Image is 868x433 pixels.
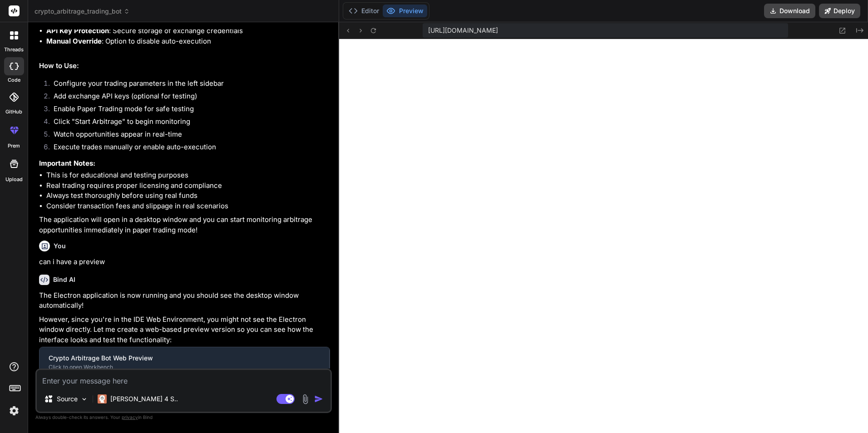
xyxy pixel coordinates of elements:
[110,394,178,403] p: [PERSON_NAME] 4 S..
[46,201,330,212] li: Consider transaction fees and slippage in real scenarios
[46,37,102,45] strong: Manual Override
[46,142,330,155] li: Execute trades manually or enable auto-execution
[39,347,329,377] button: Crypto Arbitrage Bot Web PreviewClick to open Workbench
[39,290,330,311] p: The Electron application is now running and you should see the desktop window automatically!
[49,364,320,371] div: Click to open Workbench
[5,108,22,116] label: GitHub
[46,170,330,181] li: This is for educational and testing purposes
[764,4,815,18] button: Download
[46,129,330,142] li: Watch opportunities appear in real-time
[383,5,427,17] button: Preview
[46,104,330,117] li: Enable Paper Trading mode for safe testing
[428,26,498,35] span: [URL][DOMAIN_NAME]
[819,4,860,18] button: Deploy
[80,395,88,403] img: Pick Models
[122,414,138,420] span: privacy
[8,76,20,84] label: code
[46,26,109,35] strong: API Key Protection
[54,241,66,251] h6: You
[35,413,332,422] p: Always double-check its answers. Your in Bind
[345,5,383,17] button: Editor
[4,46,24,54] label: threads
[46,181,330,191] li: Real trading requires proper licensing and compliance
[39,159,95,167] strong: Important Notes:
[57,394,78,403] p: Source
[98,394,107,403] img: Claude 4 Sonnet
[6,403,22,418] img: settings
[39,315,330,345] p: However, since you're in the IDE Web Environment, you might not see the Electron window directly....
[39,61,330,71] h2: How to Use:
[46,79,330,91] li: Configure your trading parameters in the left sidebar
[49,354,320,363] div: Crypto Arbitrage Bot Web Preview
[314,394,323,403] img: icon
[53,275,75,284] h6: Bind AI
[39,257,330,267] p: can i have a preview
[300,394,311,404] img: attachment
[46,26,330,36] li: : Secure storage of exchange credentials
[39,215,330,235] p: The application will open in a desktop window and you can start monitoring arbitrage opportunitie...
[5,176,23,183] label: Upload
[46,36,330,47] li: : Option to disable auto-execution
[35,7,130,16] span: crypto_arbitrage_trading_bot
[46,191,330,201] li: Always test thoroughly before using real funds
[46,117,330,129] li: Click "Start Arbitrage" to begin monitoring
[46,91,330,104] li: Add exchange API keys (optional for testing)
[8,142,20,150] label: prem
